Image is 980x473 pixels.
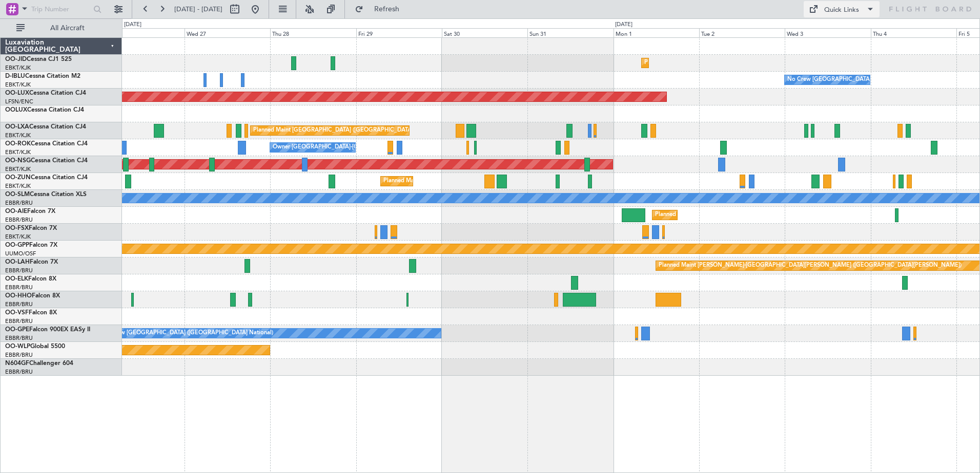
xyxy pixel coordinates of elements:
[787,72,959,88] div: No Crew [GEOGRAPHIC_DATA] ([GEOGRAPHIC_DATA] National)
[5,360,73,367] a: N604GFChallenger 604
[5,310,29,316] span: OO-VSF
[5,64,31,72] a: EBKT/KJK
[5,208,55,214] a: OO-AIEFalcon 7X
[5,141,88,147] a: OO-ROKCessna Citation CJ4
[5,284,33,291] a: EBBR/BRU
[5,132,31,139] a: EBKT/KJK
[659,258,962,273] div: Planned Maint [PERSON_NAME]-[GEOGRAPHIC_DATA][PERSON_NAME] ([GEOGRAPHIC_DATA][PERSON_NAME])
[5,81,31,89] a: EBKT/KJK
[5,73,80,79] a: D-IBLUCessna Citation M2
[5,107,84,113] a: OOLUXCessna Citation CJ4
[5,208,27,214] span: OO-AIE
[5,175,88,181] a: OO-ZUNCessna Citation CJ4
[824,5,859,15] div: Quick Links
[527,28,613,37] div: Sun 31
[273,140,411,155] div: Owner [GEOGRAPHIC_DATA]-[GEOGRAPHIC_DATA]
[5,343,30,350] span: OO-WLP
[98,28,184,37] div: Tue 26
[5,293,60,299] a: OO-HHOFalcon 8X
[5,225,57,231] a: OO-FSXFalcon 7X
[101,326,273,341] div: No Crew [GEOGRAPHIC_DATA] ([GEOGRAPHIC_DATA] National)
[5,199,33,207] a: EBBR/BRU
[5,327,90,333] a: OO-GPEFalcon 900EX EASy II
[655,207,816,223] div: Planned Maint [GEOGRAPHIC_DATA] ([GEOGRAPHIC_DATA])
[699,28,785,37] div: Tue 2
[614,28,699,37] div: Mon 1
[5,158,88,164] a: OO-NSGCessna Citation CJ4
[185,28,270,37] div: Wed 27
[5,148,31,156] a: EBKT/KJK
[5,276,56,282] a: OO-ELKFalcon 8X
[5,73,25,79] span: D-IBLU
[804,1,880,17] button: Quick Links
[5,300,33,308] a: EBBR/BRU
[5,124,29,130] span: OO-LXA
[871,28,956,37] div: Thu 4
[5,90,86,96] a: OO-LUXCessna Citation CJ4
[5,233,31,241] a: EBKT/KJK
[5,216,33,224] a: EBBR/BRU
[5,98,33,105] a: LFSN/ENC
[5,56,27,62] span: OO-JID
[5,182,31,190] a: EBKT/KJK
[785,28,870,37] div: Wed 3
[5,175,31,181] span: OO-ZUN
[5,107,27,113] span: OOLUX
[5,242,29,248] span: OO-GPP
[253,123,439,138] div: Planned Maint [GEOGRAPHIC_DATA] ([GEOGRAPHIC_DATA] National)
[5,124,86,130] a: OO-LXACessna Citation CJ4
[5,165,31,173] a: EBKT/KJK
[5,317,33,325] a: EBBR/BRU
[174,5,222,14] span: [DATE] - [DATE]
[31,2,90,17] input: Trip Number
[5,351,33,359] a: EBBR/BRU
[270,28,356,37] div: Thu 28
[356,28,442,37] div: Fri 29
[5,276,28,282] span: OO-ELK
[5,90,29,96] span: OO-LUX
[5,334,33,342] a: EBBR/BRU
[5,141,31,147] span: OO-ROK
[615,20,632,29] div: [DATE]
[5,327,29,333] span: OO-GPE
[5,225,29,231] span: OO-FSX
[383,174,503,189] div: Planned Maint Kortrijk-[GEOGRAPHIC_DATA]
[5,191,30,198] span: OO-SLM
[5,343,65,350] a: OO-WLPGlobal 5500
[5,250,36,257] a: UUMO/OSF
[365,6,409,13] span: Refresh
[5,158,31,164] span: OO-NSG
[442,28,527,37] div: Sat 30
[5,259,30,265] span: OO-LAH
[27,25,108,32] span: All Aircraft
[5,242,57,248] a: OO-GPPFalcon 7X
[350,1,412,17] button: Refresh
[5,293,32,299] span: OO-HHO
[5,267,33,274] a: EBBR/BRU
[5,56,72,62] a: OO-JIDCessna CJ1 525
[5,360,29,367] span: N604GF
[5,310,57,316] a: OO-VSFFalcon 8X
[124,20,141,29] div: [DATE]
[644,55,764,71] div: Planned Maint Kortrijk-[GEOGRAPHIC_DATA]
[11,20,111,36] button: All Aircraft
[5,259,58,265] a: OO-LAHFalcon 7X
[5,368,33,376] a: EBBR/BRU
[5,191,87,198] a: OO-SLMCessna Citation XLS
